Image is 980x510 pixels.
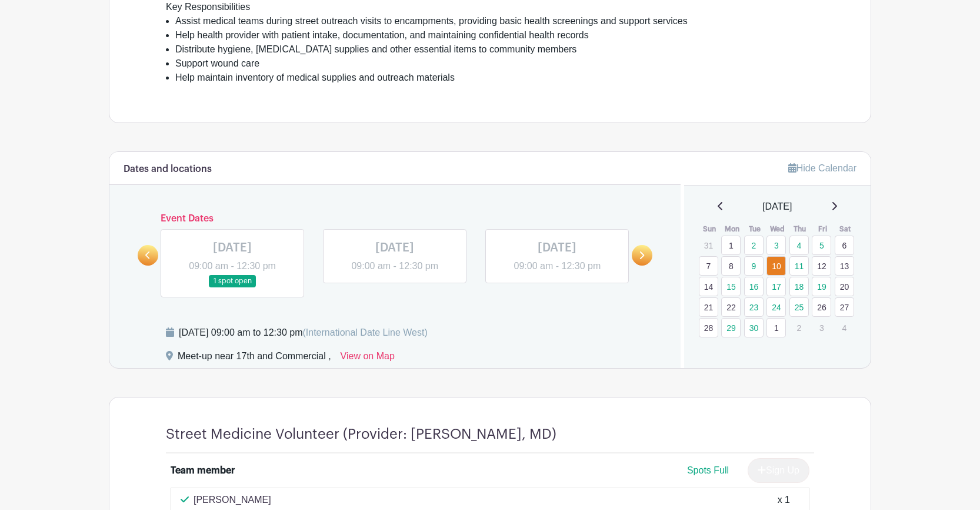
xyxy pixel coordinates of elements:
[744,236,764,255] a: 2
[721,277,741,296] a: 15
[766,223,789,235] th: Wed
[744,277,764,296] a: 16
[699,297,718,317] a: 21
[687,465,729,475] span: Spots Full
[789,297,809,317] a: 25
[341,349,395,368] a: View on Map
[812,297,831,317] a: 26
[812,256,831,276] a: 12
[766,256,786,276] a: 10
[158,213,632,224] h6: Event Dates
[699,256,718,276] a: 7
[171,463,235,478] div: Team member
[744,256,764,276] a: 9
[766,318,786,337] a: 1
[721,297,741,317] a: 22
[811,223,834,235] th: Fri
[699,236,718,254] p: 31
[175,14,814,28] li: Assist medical teams during street outreach visits to encampments, providing basic health screeni...
[175,57,814,71] li: Support wound care
[744,223,766,235] th: Tue
[835,256,854,276] a: 13
[744,318,764,337] a: 30
[766,277,786,296] a: 17
[835,277,854,296] a: 20
[175,71,814,85] li: Help maintain inventory of medical supplies and outreach materials
[789,236,809,255] a: 4
[721,223,744,235] th: Mon
[789,277,809,296] a: 18
[179,326,428,340] div: [DATE] 09:00 am to 12:30 pm
[175,28,814,42] li: Help health provider with patient intake, documentation, and maintaining confidential health records
[194,493,271,507] p: [PERSON_NAME]
[834,223,857,235] th: Sat
[835,319,854,337] p: 4
[699,277,718,296] a: 14
[699,318,718,337] a: 28
[166,426,556,443] h4: Street Medicine Volunteer (Provider: [PERSON_NAME], MD)
[175,42,814,57] li: Distribute hygiene, [MEDICAL_DATA] supplies and other essential items to community members
[721,236,741,255] a: 1
[766,236,786,255] a: 3
[721,256,741,276] a: 8
[721,318,741,337] a: 29
[698,223,721,235] th: Sun
[789,256,809,276] a: 11
[178,349,331,368] div: Meet-up near 17th and Commercial ,
[302,327,427,337] span: (International Date Line West)
[744,297,764,317] a: 23
[788,163,856,173] a: Hide Calendar
[789,319,809,337] p: 2
[835,236,854,255] a: 6
[778,493,790,507] div: x 1
[124,164,212,175] h6: Dates and locations
[789,223,812,235] th: Thu
[835,297,854,317] a: 27
[812,277,831,296] a: 19
[812,236,831,255] a: 5
[762,200,792,214] span: [DATE]
[812,319,831,337] p: 3
[766,297,786,317] a: 24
